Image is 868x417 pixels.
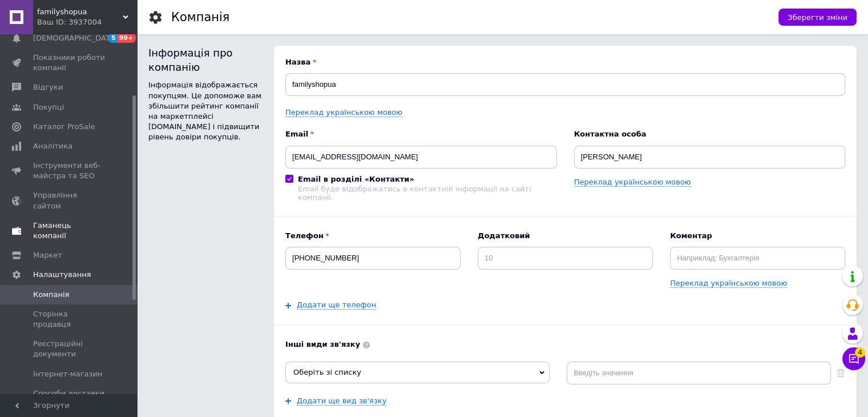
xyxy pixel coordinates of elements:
[108,33,118,43] span: 5
[33,161,106,181] span: Інструменти веб-майстра та SEO
[148,80,263,142] div: Інформація відображається покупцям. Це допоможе вам збільшити рейтинг компанії на маркетплейсі [D...
[298,175,414,183] b: Email в розділі «Контакти»
[148,46,263,74] div: Інформація про компанію
[293,368,361,376] span: Оберіть зі списку
[670,279,787,288] a: Переклад українською мовою
[285,108,402,117] a: Переклад українською мовою
[778,9,857,26] button: Зберегти зміни
[285,129,557,139] b: Email
[33,122,95,132] span: Каталог ProSale
[574,178,691,187] a: Переклад українською мовою
[33,290,69,300] span: Компанія
[118,33,136,43] span: 99+
[285,231,461,241] b: Телефон
[478,231,653,241] b: Додатковий
[567,362,831,384] input: Введіть значення
[171,10,229,24] h1: Компанія
[285,73,845,96] input: Назва вашої компанії
[788,13,847,22] span: Зберегти зміни
[33,33,118,43] span: [DEMOGRAPHIC_DATA]
[33,309,106,330] span: Сторінка продавця
[297,396,386,406] a: Додати ще вид зв'язку
[33,190,106,211] span: Управління сайтом
[670,231,845,241] b: Коментар
[574,146,846,169] input: ПІБ
[842,347,865,370] button: Чат з покупцем4
[33,388,104,399] span: Способи доставки
[285,339,845,350] b: Інші види зв'язку
[298,185,557,202] div: Email буде відображатись в контактній інформації на сайті компанії.
[37,7,123,17] span: familyshopua
[33,220,106,241] span: Гаманець компанії
[855,347,865,358] span: 4
[33,141,72,151] span: Аналітика
[33,250,62,260] span: Маркет
[670,247,845,270] input: Наприклад: Бухгалтерія
[37,17,137,27] div: Ваш ID: 3937004
[33,102,64,113] span: Покупці
[33,369,102,379] span: Інтернет-магазин
[285,146,557,169] input: Електронна адреса
[33,270,91,280] span: Налаштування
[33,339,106,359] span: Реєстраційні документи
[478,247,653,270] input: 10
[574,129,846,139] b: Контактна особа
[33,53,106,73] span: Показники роботи компанії
[285,57,845,67] b: Назва
[11,11,547,23] body: Редактор, C174FA93-D31E-4D20-8B91-B1470F5B44AA
[285,247,461,270] input: +38 096 0000000
[33,82,63,93] span: Відгуки
[297,300,376,310] a: Додати ще телефон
